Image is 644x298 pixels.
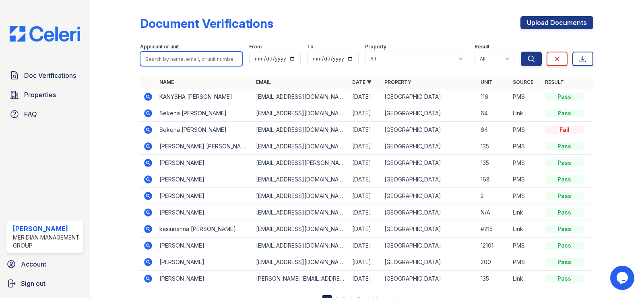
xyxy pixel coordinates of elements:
td: Sekena [PERSON_NAME] [156,122,252,138]
td: N/A [477,204,510,221]
td: Sekena [PERSON_NAME] [156,105,252,122]
td: [PERSON_NAME] [156,254,252,271]
a: Source [513,79,533,85]
a: Unit [481,79,493,85]
label: From [249,44,262,50]
td: [DATE] [349,188,381,204]
td: [GEOGRAPHIC_DATA] [381,105,477,122]
label: Result [475,44,489,50]
td: [PERSON_NAME] [156,238,252,254]
div: Pass [545,175,584,183]
div: [PERSON_NAME] [13,224,80,233]
a: Email [256,79,271,85]
td: [GEOGRAPHIC_DATA] [381,238,477,254]
td: Link [510,105,542,122]
td: [PERSON_NAME] [PERSON_NAME] [156,138,252,155]
iframe: chat widget [610,266,636,290]
td: 135 [477,155,510,171]
td: Link [510,271,542,287]
td: [DATE] [349,89,381,105]
td: [EMAIL_ADDRESS][DOMAIN_NAME] [253,171,349,188]
td: [PERSON_NAME] [156,204,252,221]
td: PMS [510,89,542,105]
span: Account [21,259,46,269]
a: Result [545,79,564,85]
td: [GEOGRAPHIC_DATA] [381,204,477,221]
td: [DATE] [349,221,381,238]
div: Meridian Management Group [13,233,80,250]
td: Link [510,204,542,221]
td: [PERSON_NAME] [156,188,252,204]
a: Date ▼ [352,79,372,85]
td: [EMAIL_ADDRESS][DOMAIN_NAME] [253,238,349,254]
td: [EMAIL_ADDRESS][DOMAIN_NAME] [253,105,349,122]
span: Doc Verifications [24,71,76,80]
div: Pass [545,192,584,200]
td: [EMAIL_ADDRESS][DOMAIN_NAME] [253,204,349,221]
img: CE_Logo_Blue-a8612792a0a2168367f1c8372b55b34899dd931a85d93a1a3d3e32e68fde9ad4.png [3,26,87,42]
td: 200 [477,254,510,271]
td: [DATE] [349,105,381,122]
div: Pass [545,242,584,250]
td: [EMAIL_ADDRESS][DOMAIN_NAME] [253,221,349,238]
td: 64 [477,105,510,122]
a: Name [159,79,174,85]
td: PMS [510,122,542,138]
label: Property [365,44,386,50]
input: Search by name, email, or unit number [140,52,243,66]
td: [DATE] [349,254,381,271]
div: Fail [545,126,584,134]
td: [DATE] [349,204,381,221]
a: Sign out [3,275,87,292]
td: PMS [510,138,542,155]
td: [DATE] [349,122,381,138]
td: [GEOGRAPHIC_DATA] [381,254,477,271]
div: Pass [545,109,584,117]
td: [EMAIL_ADDRESS][DOMAIN_NAME] [253,254,349,271]
td: PMS [510,238,542,254]
span: Properties [24,90,56,100]
td: 135 [477,138,510,155]
div: Pass [545,159,584,167]
td: PMS [510,254,542,271]
td: [EMAIL_ADDRESS][PERSON_NAME][DOMAIN_NAME] [253,155,349,171]
td: PMS [510,188,542,204]
td: 2 [477,188,510,204]
td: [EMAIL_ADDRESS][DOMAIN_NAME] [253,138,349,155]
div: Pass [545,93,584,101]
td: [GEOGRAPHIC_DATA] [381,188,477,204]
td: 135 [477,271,510,287]
span: Sign out [21,279,45,288]
td: [EMAIL_ADDRESS][DOMAIN_NAME] [253,188,349,204]
a: Doc Verifications [6,67,83,83]
td: [DATE] [349,138,381,155]
td: [GEOGRAPHIC_DATA] [381,138,477,155]
td: [GEOGRAPHIC_DATA] [381,122,477,138]
div: Pass [545,208,584,217]
td: 12101 [477,238,510,254]
td: [EMAIL_ADDRESS][DOMAIN_NAME] [253,122,349,138]
div: Pass [545,258,584,266]
td: [DATE] [349,238,381,254]
span: FAQ [24,109,37,119]
label: Applicant or unit [140,44,179,50]
a: FAQ [6,106,83,122]
td: [PERSON_NAME] [156,271,252,287]
td: kasiurianna [PERSON_NAME] [156,221,252,238]
td: [EMAIL_ADDRESS][DOMAIN_NAME] [253,89,349,105]
td: KANYSHA [PERSON_NAME] [156,89,252,105]
td: [PERSON_NAME] [156,155,252,171]
td: [GEOGRAPHIC_DATA] [381,89,477,105]
td: Link [510,221,542,238]
a: Account [3,256,87,272]
td: [GEOGRAPHIC_DATA] [381,155,477,171]
td: 116 [477,89,510,105]
a: Property [384,79,411,85]
a: Upload Documents [520,16,593,29]
td: [GEOGRAPHIC_DATA] [381,171,477,188]
div: Document Verifications [140,16,273,31]
td: [PERSON_NAME] [156,171,252,188]
div: Pass [545,142,584,150]
td: [GEOGRAPHIC_DATA] [381,221,477,238]
td: [PERSON_NAME][EMAIL_ADDRESS][DOMAIN_NAME] [253,271,349,287]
